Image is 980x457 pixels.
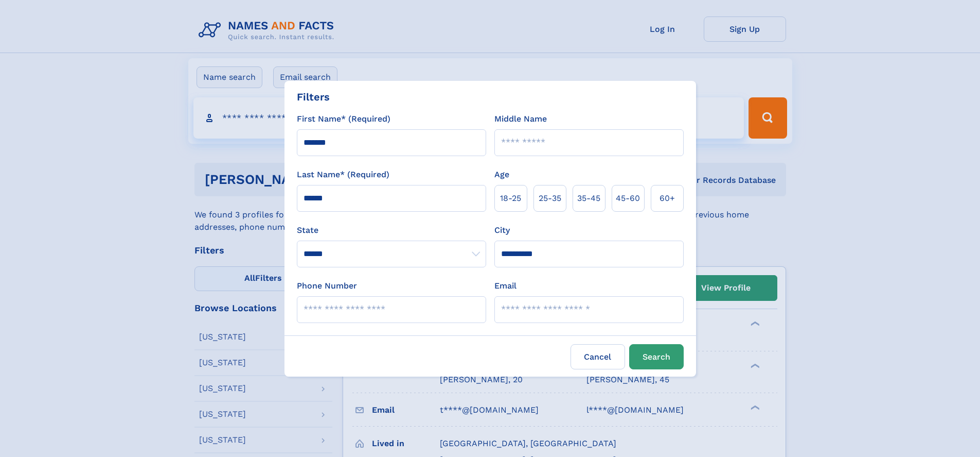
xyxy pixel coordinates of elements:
label: First Name* (Required) [297,113,390,125]
span: 60+ [660,192,675,205]
label: Last Name* (Required) [297,168,389,181]
span: 25‑35 [539,192,561,205]
button: Search [629,344,684,369]
span: 18‑25 [500,192,521,205]
label: City [494,224,510,236]
label: Middle Name [494,113,547,125]
div: Filters [297,89,330,105]
label: Age [494,168,509,181]
label: Phone Number [297,280,357,292]
span: 45‑60 [616,192,640,205]
span: 35‑45 [577,192,600,205]
label: Email [494,280,516,292]
label: Cancel [571,344,625,369]
label: State [297,224,486,236]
